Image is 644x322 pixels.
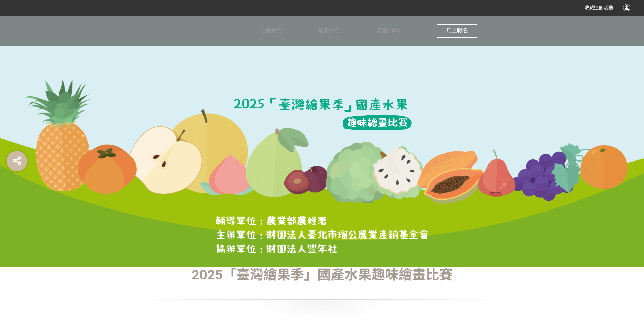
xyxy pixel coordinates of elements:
span: 活動 Q&A [377,27,400,34]
a: 活動 Q&A [377,16,400,46]
a: 比賽說明 [260,16,282,46]
button: 馬上報名 [437,24,477,38]
span: 馬上報名 [446,27,468,34]
h1: 2025「臺灣繪果季」國產水果趣味繪畫比賽 [153,267,491,283]
img: 2025「臺灣繪果季」國產水果趣味繪畫比賽 [221,91,424,192]
span: 最新公告 [318,27,340,34]
span: 比賽說明 [260,27,282,34]
a: 最新公告 [318,16,340,46]
span: 收藏這個活動 [585,5,613,10]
